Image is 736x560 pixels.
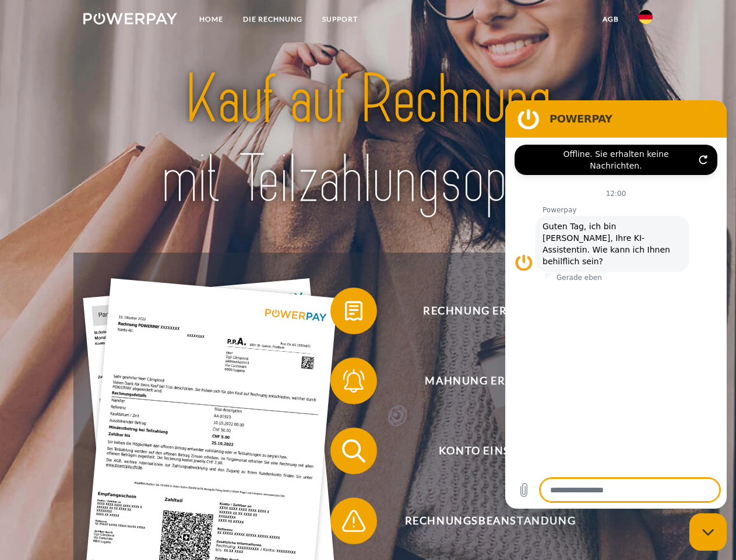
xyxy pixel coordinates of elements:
[689,513,727,551] iframe: Schaltfläche zum Öffnen des Messaging-Fensters; Konversation läuft
[330,498,633,544] button: Rechnungsbeanstandung
[111,56,625,223] img: title-powerpay_de.svg
[347,428,633,474] span: Konto einsehen
[339,296,368,325] img: qb_bill.svg
[639,10,653,24] img: de
[339,366,368,395] img: qb_bell.svg
[330,428,633,474] button: Konto einsehen
[312,9,368,30] a: SUPPORT
[347,288,633,334] span: Rechnung erhalten?
[233,9,312,30] a: DIE RECHNUNG
[330,288,633,334] button: Rechnung erhalten?
[339,506,368,535] img: qb_warning.svg
[189,9,233,30] a: Home
[505,100,727,509] iframe: Messaging-Fenster
[339,436,368,466] img: qb_search.svg
[347,498,633,544] span: Rechnungsbeanstandung
[593,9,629,30] a: agb
[347,358,633,404] span: Mahnung erhalten?
[83,13,177,24] img: logo-powerpay-white.svg
[330,358,633,404] button: Mahnung erhalten?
